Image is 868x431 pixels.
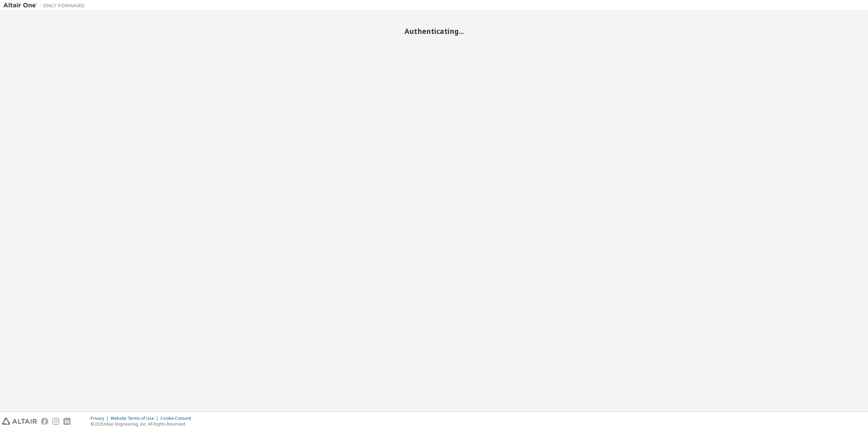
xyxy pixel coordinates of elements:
img: instagram.svg [52,418,59,425]
div: Cookie Consent [160,416,195,421]
img: Altair One [3,2,88,9]
div: Website Terms of Use [111,416,160,421]
div: Privacy [91,416,111,421]
h2: Authenticating... [3,27,865,36]
img: altair_logo.svg [2,418,37,425]
img: facebook.svg [41,418,48,425]
img: linkedin.svg [63,418,71,425]
p: © 2025 Altair Engineering, Inc. All Rights Reserved. [91,421,195,427]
